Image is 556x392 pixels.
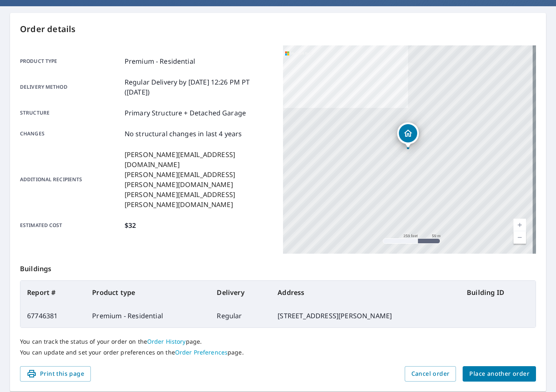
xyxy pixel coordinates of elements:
[469,369,529,379] span: Place another order
[27,369,84,379] span: Print this page
[210,304,271,327] td: Regular
[271,304,460,327] td: [STREET_ADDRESS][PERSON_NAME]
[20,77,121,97] p: Delivery method
[20,56,121,66] p: Product type
[125,220,136,230] p: $32
[125,77,273,97] p: Regular Delivery by [DATE] 12:26 PM PT ([DATE])
[20,220,121,230] p: Estimated cost
[411,369,450,379] span: Cancel order
[125,150,273,170] p: [PERSON_NAME][EMAIL_ADDRESS][DOMAIN_NAME]
[20,366,91,382] button: Print this page
[85,304,210,327] td: Premium - Residential
[85,281,210,304] th: Product type
[20,108,121,118] p: Structure
[125,190,273,210] p: [PERSON_NAME][EMAIL_ADDRESS][PERSON_NAME][DOMAIN_NAME]
[463,366,536,382] button: Place another order
[20,281,85,304] th: Report #
[271,281,460,304] th: Address
[20,150,121,210] p: Additional recipients
[20,129,121,139] p: Changes
[20,338,536,345] p: You can track the status of your order on the page.
[125,56,195,66] p: Premium - Residential
[210,281,271,304] th: Delivery
[513,231,526,244] a: Current Level 17, Zoom Out
[460,281,536,304] th: Building ID
[20,254,536,280] p: Buildings
[513,219,526,231] a: Current Level 17, Zoom In
[20,304,85,327] td: 67746381
[405,366,456,382] button: Cancel order
[147,337,186,345] a: Order History
[125,108,246,118] p: Primary Structure + Detached Garage
[125,170,273,190] p: [PERSON_NAME][EMAIL_ADDRESS][PERSON_NAME][DOMAIN_NAME]
[175,348,228,356] a: Order Preferences
[20,23,536,35] p: Order details
[125,129,242,139] p: No structural changes in last 4 years
[20,349,536,356] p: You can update and set your order preferences on the page.
[397,122,419,148] div: Dropped pin, building 1, Residential property, 17 Yellowstone Ct Saint Peters, MO 63376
